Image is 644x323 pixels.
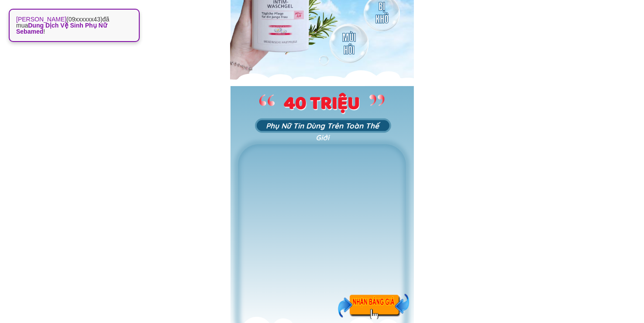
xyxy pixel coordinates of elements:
h2: 40 TRIỆU [245,91,399,121]
p: ( ) đã mua ! [16,16,132,35]
h3: Phụ Nữ Tin Dùng Trên Toàn Thế Giới [259,120,386,143]
strong: [PERSON_NAME] [16,16,66,23]
span: 09xxxxxx43 [69,16,100,23]
span: Dung Dịch Vệ Sinh Phụ Nữ Sebamed [16,22,107,35]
